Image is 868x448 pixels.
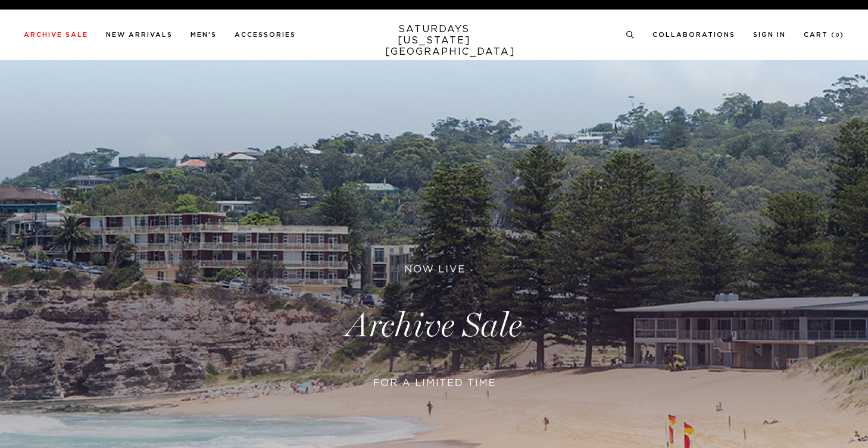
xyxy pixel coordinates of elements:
[235,32,296,38] a: Accessories
[106,32,173,38] a: New Arrivals
[753,32,786,38] a: Sign In
[191,32,217,38] a: Men's
[652,32,735,38] a: Collaborations
[804,32,844,38] a: Cart (0)
[385,24,483,58] a: SATURDAYS[US_STATE][GEOGRAPHIC_DATA]
[835,33,840,38] small: 0
[24,32,88,38] a: Archive Sale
